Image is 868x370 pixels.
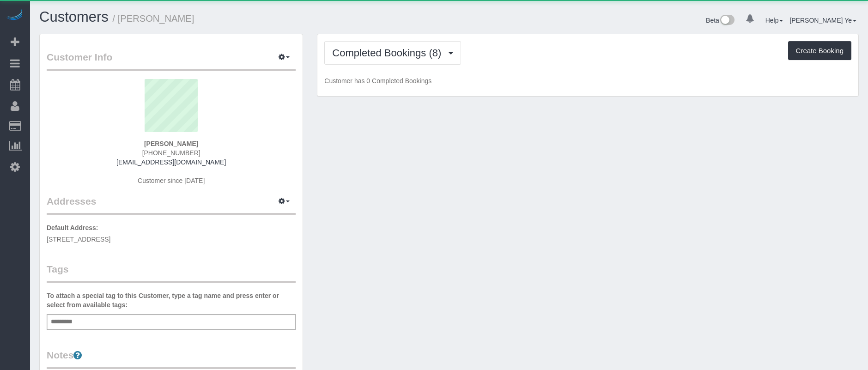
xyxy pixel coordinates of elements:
[324,41,461,65] button: Completed Bookings (8)
[47,348,296,369] legend: Notes
[324,76,851,85] p: Customer has 0 Completed Bookings
[765,17,783,24] a: Help
[47,291,296,309] label: To attach a special tag to this Customer, type a tag name and press enter or select from availabl...
[332,47,446,59] span: Completed Bookings (8)
[706,17,734,24] a: Beta
[47,236,110,243] span: [STREET_ADDRESS]
[138,177,205,184] span: Customer since [DATE]
[47,223,98,232] label: Default Address:
[142,149,200,157] span: [PHONE_NUMBER]
[113,13,194,24] small: / [PERSON_NAME]
[788,41,851,61] button: Create Booking
[39,9,109,25] a: Customers
[6,9,24,22] img: Automaid Logo
[719,15,734,27] img: New interface
[47,50,296,71] legend: Customer Info
[144,140,198,147] strong: [PERSON_NAME]
[789,17,856,24] a: [PERSON_NAME] Ye
[116,158,226,166] a: [EMAIL_ADDRESS][DOMAIN_NAME]
[47,262,296,283] legend: Tags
